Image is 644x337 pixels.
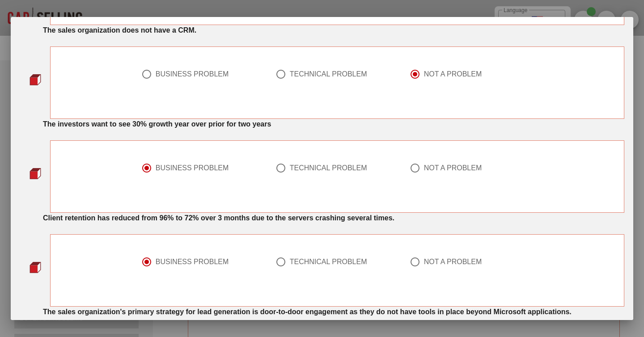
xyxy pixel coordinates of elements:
[43,26,196,34] strong: The sales organization does not have a CRM.
[424,70,482,79] div: NOT A PROBLEM
[43,308,572,316] strong: The sales organization's primary strategy for lead generation is door-to-door engagement as they ...
[424,257,482,266] div: NOT A PROBLEM
[290,164,367,173] div: TECHNICAL PROBLEM
[156,257,229,266] div: BUSINESS PROBLEM
[30,168,41,179] img: question-bullet-actve.png
[290,257,367,266] div: TECHNICAL PROBLEM
[30,74,41,85] img: question-bullet-actve.png
[30,261,41,273] img: question-bullet-actve.png
[156,164,229,173] div: BUSINESS PROBLEM
[424,164,482,173] div: NOT A PROBLEM
[43,214,394,222] strong: Client retention has reduced from 96% to 72% over 3 months due to the servers crashing several ti...
[290,70,367,79] div: TECHNICAL PROBLEM
[156,70,229,79] div: BUSINESS PROBLEM
[43,120,271,128] strong: The investors want to see 30% growth year over prior for two years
